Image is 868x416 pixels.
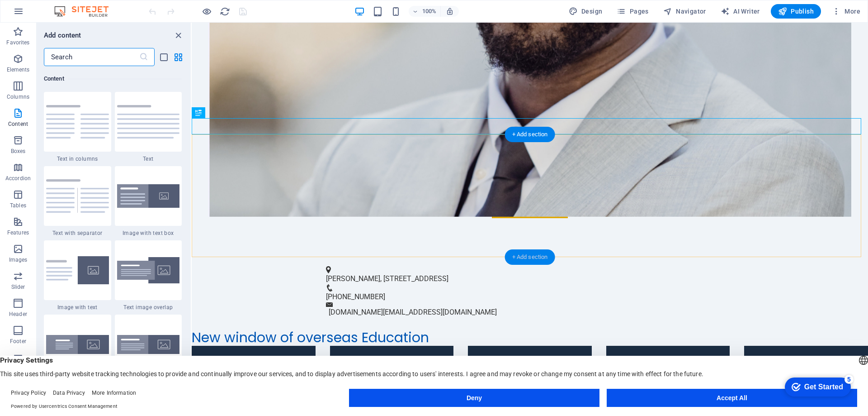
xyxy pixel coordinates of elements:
[173,30,184,41] button: close panel
[44,304,111,311] span: Image with text
[115,240,182,311] div: Text image overlap
[613,4,652,19] button: Pages
[505,127,555,142] div: + Add section
[828,4,864,19] button: More
[11,283,25,291] p: Slider
[617,7,648,16] span: Pages
[9,256,28,263] p: Images
[67,2,76,11] div: 5
[173,52,184,62] button: grid-view
[115,315,182,385] div: Wide image with text
[832,7,860,16] span: More
[44,73,182,84] h6: Content
[115,230,182,237] span: Image with text box
[44,240,111,311] div: Image with text
[778,7,814,16] span: Publish
[717,4,764,19] button: AI Writer
[446,7,454,15] i: On resize automatically adjust zoom level to fit chosen device.
[771,4,821,19] button: Publish
[46,335,109,354] img: wide-image-with-text-aligned.svg
[7,66,30,73] p: Elements
[9,311,27,318] p: Header
[422,6,437,17] h6: 100%
[11,148,26,155] p: Boxes
[5,175,31,182] p: Accordion
[52,6,120,17] img: Editor Logo
[219,6,230,17] button: reload
[115,304,182,311] span: Text image overlap
[44,155,111,163] span: Text in columns
[44,30,81,41] h6: Add content
[46,105,109,139] img: text-in-columns.svg
[44,166,111,237] div: Text with separator
[115,155,182,163] span: Text
[201,6,212,17] button: Click here to leave preview mode and continue editing
[7,229,29,236] p: Features
[27,10,66,18] div: Get Started
[569,7,603,16] span: Design
[660,4,710,19] button: Navigator
[565,4,606,19] div: Design (Ctrl+Alt+Y)
[44,48,139,66] input: Search
[158,52,169,62] button: list-view
[8,120,28,128] p: Content
[505,249,555,265] div: + Add section
[7,93,29,100] p: Columns
[7,5,73,24] div: Get Started 5 items remaining, 0% complete
[117,257,180,284] img: text-image-overlap.svg
[10,338,26,345] p: Footer
[663,7,706,16] span: Navigator
[10,202,26,209] p: Tables
[220,6,230,17] i: Reload page
[44,315,111,385] div: Wide image aligned with text
[721,7,760,16] span: AI Writer
[44,92,111,163] div: Text in columns
[409,6,441,17] button: 100%
[46,256,109,284] img: text-with-image-v4.svg
[115,166,182,237] div: Image with text box
[46,179,109,213] img: text-with-separator.svg
[117,335,180,354] img: wide-image-with-text.svg
[117,184,180,208] img: image-with-text-box.svg
[565,4,606,19] button: Design
[117,105,180,139] img: text.svg
[115,92,182,163] div: Text
[44,230,111,237] span: Text with separator
[6,39,29,46] p: Favorites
